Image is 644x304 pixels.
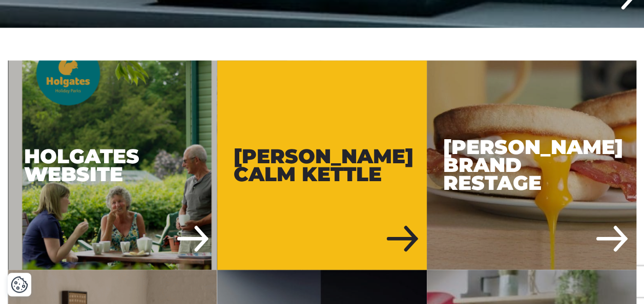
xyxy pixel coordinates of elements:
div: Holgates Website [8,60,217,270]
div: [PERSON_NAME] Brand Restage [427,60,636,270]
a: Russell Hobbs Brand Restage [PERSON_NAME] Brand Restage [427,60,636,270]
button: Cookie Settings [11,276,28,293]
div: [PERSON_NAME] Calm Kettle [217,60,427,270]
img: Revisit consent button [11,276,28,293]
a: Holgates Website Holgates Website [8,60,217,270]
a: Russell Hobbs Calm Kettle [PERSON_NAME] Calm Kettle [217,60,427,270]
